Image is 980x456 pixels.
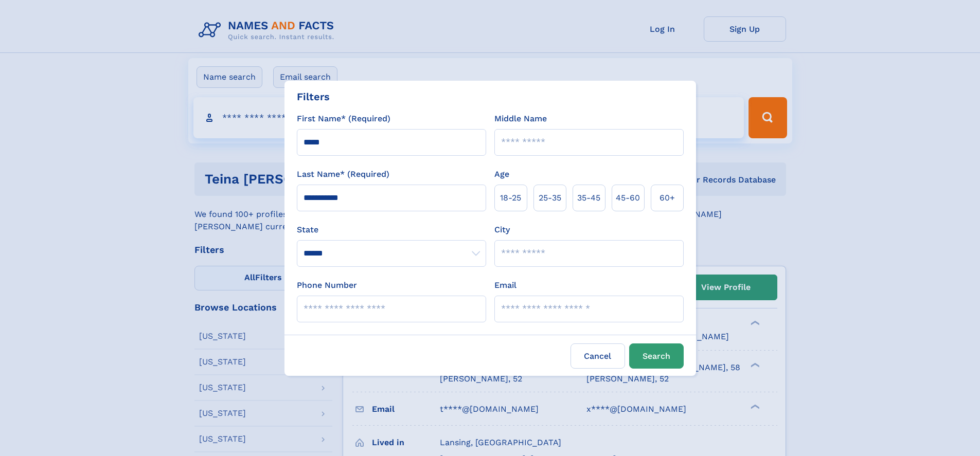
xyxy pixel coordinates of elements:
[629,343,684,369] button: Search
[577,192,600,204] span: 35‑45
[494,168,509,180] label: Age
[494,279,516,291] label: Email
[571,343,625,369] label: Cancel
[494,224,510,236] label: City
[660,192,675,204] span: 60+
[297,89,330,104] div: Filters
[297,168,389,180] label: Last Name* (Required)
[297,224,486,236] label: State
[494,113,547,125] label: Middle Name
[539,192,561,204] span: 25‑35
[500,192,521,204] span: 18‑25
[297,113,390,125] label: First Name* (Required)
[297,279,357,291] label: Phone Number
[616,192,640,204] span: 45‑60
